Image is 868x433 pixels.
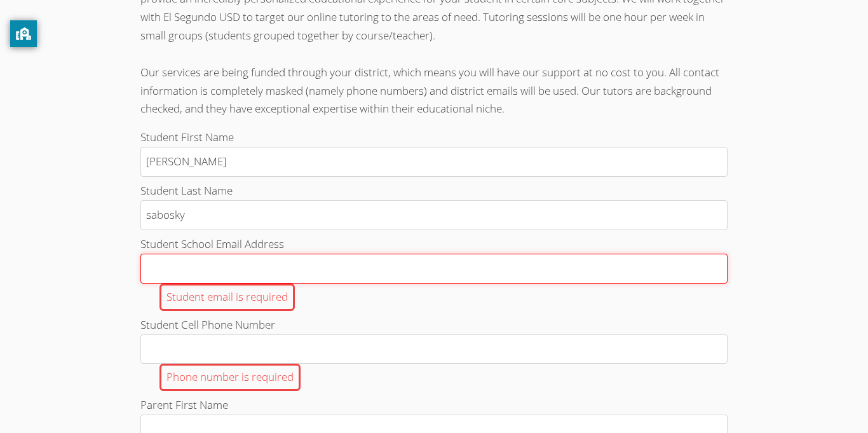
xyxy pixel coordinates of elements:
[140,254,728,284] input: Student School Email AddressStudent email is required
[140,334,728,364] input: Student Cell Phone NumberPhone number is required
[10,20,37,47] button: privacy banner
[140,147,728,177] input: Student First Name
[140,183,233,198] span: Student Last Name
[140,237,284,251] span: Student School Email Address
[159,364,301,391] div: Phone number is required
[140,130,234,144] span: Student First Name
[159,284,295,311] div: Student email is required
[140,200,728,230] input: Student Last Name
[140,397,228,412] span: Parent First Name
[140,317,275,332] span: Student Cell Phone Number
